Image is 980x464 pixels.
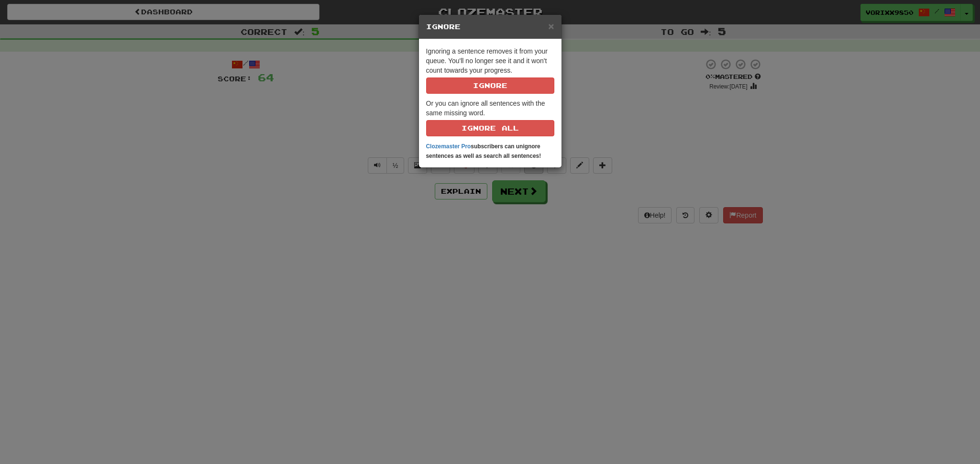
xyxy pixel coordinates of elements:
[426,120,554,136] button: Ignore All
[426,99,554,136] p: Or you can ignore all sentences with the same missing word.
[426,143,471,150] a: Clozemaster Pro
[426,143,541,159] strong: subscribers can unignore sentences as well as search all sentences!
[426,77,554,94] button: Ignore
[426,46,554,94] p: Ignoring a sentence removes it from your queue. You'll no longer see it and it won't count toward...
[548,21,554,32] span: ×
[426,22,554,32] h5: Ignore
[548,21,554,31] button: Close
